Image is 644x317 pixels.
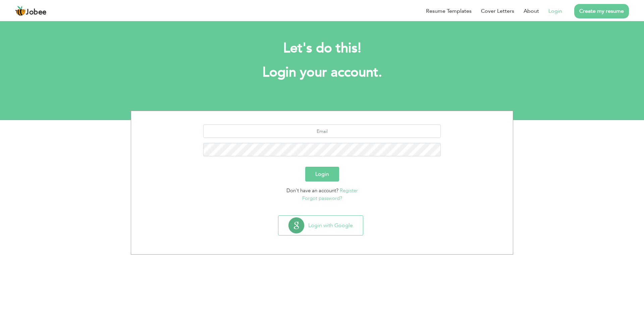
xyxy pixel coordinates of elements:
span: Jobee [26,9,47,16]
h1: Login your account. [141,64,503,81]
a: Cover Letters [481,7,514,15]
a: Jobee [15,6,47,16]
input: Email [203,124,441,138]
img: jobee.io [15,6,26,16]
a: Forgot password? [302,195,342,202]
span: Don't have an account? [286,187,338,194]
a: Register [340,187,358,194]
a: Create my resume [574,4,629,18]
a: Resume Templates [426,7,472,15]
button: Login with Google [278,216,363,235]
h2: Let's do this! [141,40,503,57]
button: Login [305,167,339,181]
a: Login [548,7,562,15]
a: About [524,7,539,15]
